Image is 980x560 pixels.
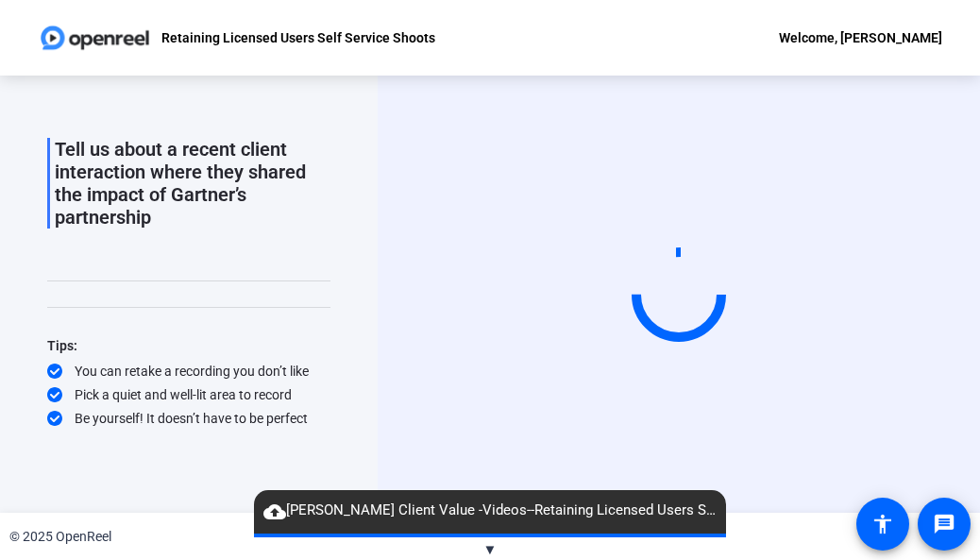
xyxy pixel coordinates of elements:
div: Be yourself! It doesn’t have to be perfect [47,409,330,428]
img: OpenReel logo [38,19,152,57]
span: [PERSON_NAME] Client Value -Videos--Retaining Licensed Users Self Service Shoots-1755786629045-we... [254,500,726,522]
mat-icon: accessibility [871,513,894,535]
div: Welcome, [PERSON_NAME] [779,26,942,49]
span: ▼ [483,541,498,558]
div: © 2025 OpenReel [9,527,111,547]
p: Retaining Licensed Users Self Service Shoots [161,26,435,49]
div: You can retake a recording you don’t like [47,362,330,381]
div: Tips: [47,334,330,357]
mat-icon: message [933,513,955,535]
div: Pick a quiet and well-lit area to record [47,385,330,404]
p: Tell us about a recent client interaction where they shared the impact of Gartner’s partnership [55,138,330,229]
mat-icon: cloud_upload [263,501,286,523]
